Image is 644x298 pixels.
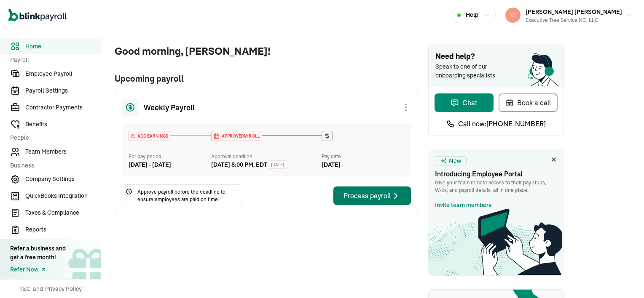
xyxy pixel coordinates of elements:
div: Chat [451,98,478,108]
span: T&C [19,285,31,293]
span: Reports [25,225,101,234]
div: [DATE] - [DATE] [129,160,211,169]
span: Payroll Settings [25,86,101,95]
span: Employee Payroll [25,69,101,78]
div: [DATE] [322,160,404,169]
span: Benefits [25,120,101,129]
span: Taxes & Compliance [25,208,101,217]
button: Book a call [499,93,558,112]
span: People [10,133,96,142]
div: Pay date [322,153,404,160]
div: ADD EARNINGS [129,131,170,141]
span: Home [25,42,101,51]
h3: Introducing Employee Portal [435,169,557,179]
a: Refer Now [10,265,66,274]
span: Company Settings [25,175,101,184]
span: Privacy Policy [45,285,82,293]
div: Book a call [505,98,551,108]
span: Call now: [PHONE_NUMBER] [458,119,546,129]
span: Need help? [435,51,557,62]
span: QuickBooks Integration [25,192,101,200]
button: [PERSON_NAME] [PERSON_NAME]Executive Tree Service NC, LLC [502,5,636,26]
div: Refer a business and get a free month! [10,244,66,262]
span: [DATE] [271,162,284,168]
iframe: Chat Widget [602,258,644,298]
button: Chat [435,93,494,112]
nav: Global [8,3,67,27]
span: Contractor Payments [25,103,101,112]
span: Upcoming payroll [115,72,418,85]
div: Process payroll [343,191,401,201]
button: Process payroll [333,186,411,205]
span: APPROVE PAYROLL [220,133,260,139]
div: For pay period [129,153,211,160]
div: Executive Tree Service NC, LLC [526,16,622,24]
span: Approve payroll before the deadline to ensure employees are paid on time [137,188,239,203]
p: Give your team remote access to their pay stubs, W‑2s, and payroll details, all in one place. [435,179,557,194]
span: Payroll [10,56,96,64]
span: New [449,157,461,165]
span: Business [10,161,96,170]
span: Speak to one of our onboarding specialists [435,62,507,80]
span: Team Members [25,147,101,156]
span: Help [466,11,478,19]
a: Invite team members [435,201,491,210]
span: [PERSON_NAME] [PERSON_NAME] [526,8,622,16]
button: Help [452,7,496,23]
div: [DATE] 8:00 PM, EDT [211,160,267,169]
div: Approval deadline [211,153,318,160]
span: Weekly Payroll [144,102,195,113]
span: Good morning, [PERSON_NAME]! [115,44,418,59]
